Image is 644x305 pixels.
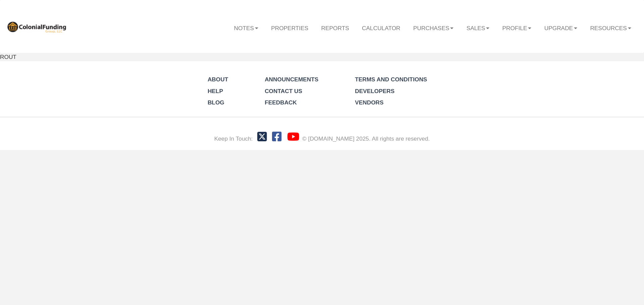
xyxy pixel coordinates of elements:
[355,76,427,83] a: Terms and Conditions
[6,20,67,33] img: 569736
[227,18,265,37] a: Notes
[265,99,297,106] a: Feedback
[538,18,584,37] a: Upgrade
[302,135,430,143] div: © [DOMAIN_NAME] 2025. All rights are reserved.
[208,99,224,106] a: Blog
[265,88,302,94] a: Contact Us
[315,18,356,37] a: Reports
[265,18,315,37] a: Properties
[355,88,394,94] a: Developers
[356,18,407,37] a: Calculator
[407,18,460,37] a: Purchases
[265,76,318,83] a: Announcements
[496,18,538,37] a: Profile
[460,18,496,37] a: Sales
[208,76,228,83] a: About
[355,99,383,106] a: Vendors
[208,88,223,94] a: Help
[214,135,253,143] div: Keep In Touch:
[584,18,638,37] a: Resources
